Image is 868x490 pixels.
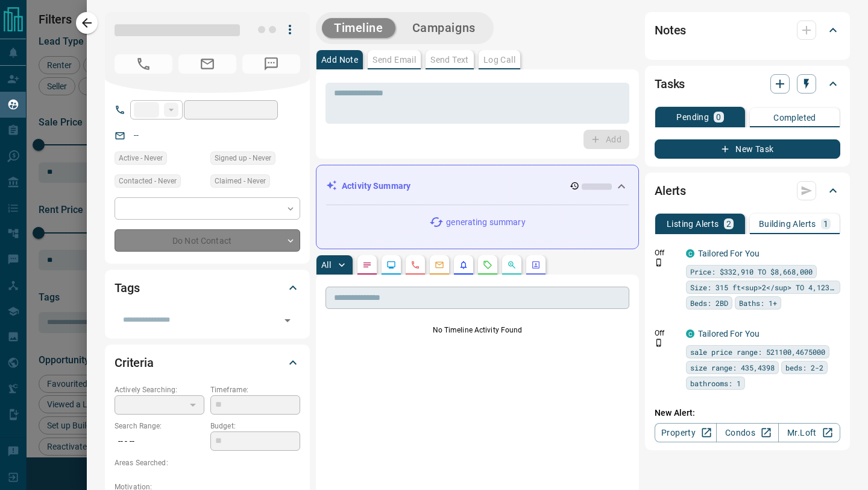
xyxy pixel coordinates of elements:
span: beds: 2-2 [785,361,823,374]
svg: Listing Alerts [459,260,468,270]
h2: Criteria [115,353,154,372]
p: Budget: [210,421,300,431]
h2: Alerts [655,181,686,200]
a: -- [134,130,139,140]
button: Timeline [322,18,395,38]
div: Activity Summary [326,175,629,197]
span: No Number [115,54,172,74]
svg: Calls [410,260,420,270]
button: Open [279,312,296,329]
svg: Requests [483,260,492,270]
h2: Tags [115,278,139,297]
p: 1 [823,220,828,228]
a: Tailored For You [698,249,759,258]
span: Signed up - Never [215,152,271,164]
svg: Opportunities [507,260,517,270]
svg: Push Notification Only [655,339,663,347]
svg: Notes [362,260,372,270]
p: Add Note [321,56,358,64]
div: Tasks [655,69,840,98]
p: Building Alerts [759,220,816,228]
svg: Lead Browsing Activity [386,260,396,270]
p: Search Range: [115,421,204,431]
span: Beds: 2BD [690,297,728,309]
span: bathrooms: 1 [690,377,741,389]
span: No Number [242,54,300,74]
a: Condos [716,423,778,442]
p: generating summary [446,216,525,229]
p: Off [655,328,679,339]
p: Areas Searched: [115,457,300,468]
div: Criteria [115,348,300,377]
span: Size: 315 ft<sup>2</sup> TO 4,123 ft<sup>2</sup> [690,281,836,293]
p: Listing Alerts [667,220,719,228]
p: Activity Summary [342,180,410,192]
span: Claimed - Never [215,175,266,187]
div: Alerts [655,176,840,205]
span: Baths: 1+ [739,297,777,309]
p: All [321,261,331,269]
button: New Task [655,139,840,159]
span: No Email [178,54,236,74]
span: Active - Never [119,152,163,164]
p: Actively Searching: [115,384,204,395]
p: Completed [773,113,816,122]
a: Mr.Loft [778,423,840,442]
span: Contacted - Never [119,175,177,187]
div: Notes [655,16,840,45]
span: Price: $332,910 TO $8,668,000 [690,266,813,278]
p: -- - -- [115,431,204,451]
svg: Agent Actions [531,260,541,270]
p: No Timeline Activity Found [325,325,629,336]
p: New Alert: [655,407,840,419]
p: 0 [716,113,721,121]
p: Pending [676,113,709,121]
svg: Push Notification Only [655,258,663,267]
p: Timeframe: [210,384,300,395]
div: condos.ca [686,249,694,258]
div: condos.ca [686,329,694,338]
p: Off [655,247,679,258]
div: Tags [115,273,300,302]
h2: Notes [655,21,686,40]
span: size range: 435,4398 [690,361,775,374]
span: sale price range: 521100,4675000 [690,346,825,358]
button: Campaigns [400,18,488,38]
a: Property [655,423,717,442]
div: Do Not Contact [115,229,300,252]
a: Tailored For You [698,329,759,339]
svg: Emails [435,260,444,270]
p: 2 [726,220,731,228]
h2: Tasks [655,74,685,94]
